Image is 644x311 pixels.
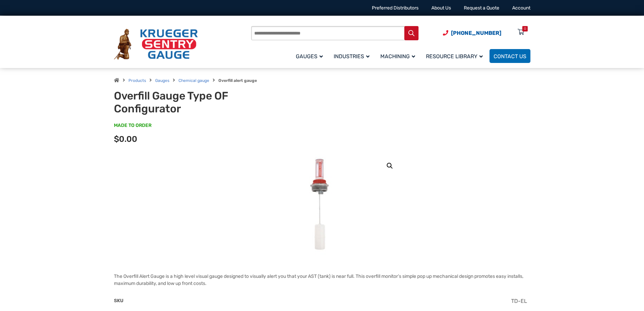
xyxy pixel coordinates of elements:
p: The Overfill Alert Gauge is a high level visual gauge designed to visually alert you that your AS... [114,273,530,287]
a: Account [512,5,530,11]
a: About Us [431,5,451,11]
a: Phone Number (920) 434-8860 [443,29,501,37]
span: TD-EL [511,298,527,304]
img: Overfill Gauge Type OF Configurator [298,154,346,256]
a: Products [128,78,146,83]
span: [PHONE_NUMBER] [451,30,501,36]
a: Gauges [155,78,169,83]
h1: Overfill Gauge Type OF Configurator [114,89,281,115]
a: Preferred Distributors [372,5,419,11]
span: Gauges [296,53,323,60]
span: Resource Library [426,53,483,60]
img: Krueger Sentry Gauge [114,29,198,60]
span: Contact Us [494,53,526,60]
a: Contact Us [490,49,530,63]
span: $0.00 [114,134,137,144]
span: SKU [114,298,123,304]
a: Gauges [292,48,330,64]
a: Request a Quote [464,5,499,11]
div: 0 [524,26,526,31]
span: Industries [334,53,369,60]
a: Machining [376,48,422,64]
a: View full-screen image gallery [384,160,396,172]
strong: Overfill alert gauge [218,78,257,83]
a: Resource Library [422,48,490,64]
span: MADE TO ORDER [114,122,151,129]
a: Industries [330,48,376,64]
a: Chemical gauge [178,78,209,83]
span: Machining [380,53,415,60]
